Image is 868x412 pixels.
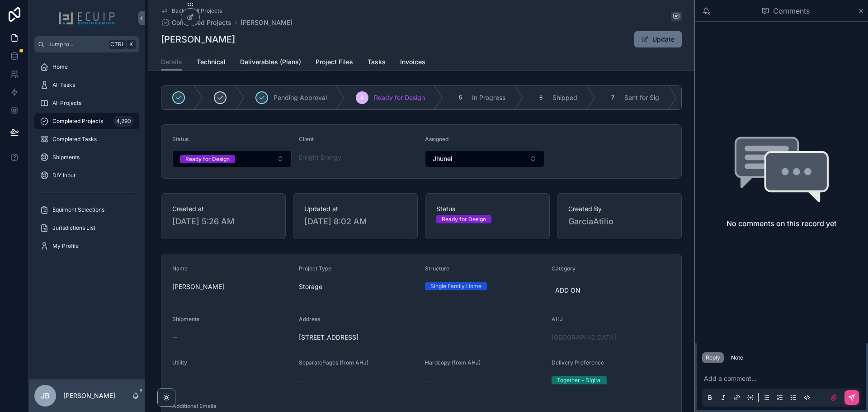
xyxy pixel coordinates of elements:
[425,359,481,366] span: Hardcopy (from AHJ)
[52,63,68,71] span: Home
[34,238,139,254] a: My Profile
[400,57,425,66] span: Invoices
[442,215,486,223] div: Ready for Design
[172,316,199,322] span: Shipments
[172,150,292,167] button: Select Button
[172,265,188,272] span: Name
[52,99,81,107] span: All Projects
[299,316,320,322] span: Address
[240,57,301,66] span: Deliverables (Plans)
[430,282,481,290] div: Single Family Home
[172,376,178,385] span: --
[172,136,189,142] span: Status
[161,54,182,71] a: Details
[425,150,544,167] button: Select Button
[360,94,364,101] span: 4
[52,81,75,89] span: All Tasks
[400,54,425,72] a: Invoices
[568,204,670,213] span: Created By
[557,376,602,384] div: Together - Digital
[568,215,670,228] span: GarciaAtilio
[52,136,97,143] span: Completed Tasks
[299,376,304,385] span: --
[299,359,368,366] span: SeparatePages (from AHJ)
[425,136,448,142] span: Assigned
[172,359,187,366] span: Utility
[172,7,222,14] span: Back to All Projects
[172,215,274,228] span: [DATE] 5:26 AM
[58,11,115,25] img: App logo
[459,94,462,101] span: 5
[240,54,301,72] a: Deliverables (Plans)
[299,136,314,142] span: Client
[472,93,505,102] span: In Progress
[316,57,353,66] span: Project Files
[433,154,453,163] span: Jhunel
[52,172,75,179] span: DIY Input
[52,206,104,213] span: Equiment Selections
[52,118,103,125] span: Completed Projects
[552,265,576,272] span: Category
[34,220,139,236] a: Jurisdictions List
[34,95,139,111] a: All Projects
[731,354,743,361] div: Note
[172,18,231,27] span: Completed Projects
[197,57,226,66] span: Technical
[368,57,386,66] span: Tasks
[109,40,126,49] span: Ctrl
[48,41,106,48] span: Jump to...
[127,41,135,48] span: K
[197,54,226,72] a: Technical
[425,265,449,272] span: Structure
[436,204,538,213] span: Status
[34,113,139,129] a: Completed Projects4,290
[539,94,542,101] span: 6
[552,93,577,102] span: Shipped
[172,282,292,291] span: [PERSON_NAME]
[29,52,145,266] div: scrollable content
[552,316,563,322] span: AHJ
[113,116,134,127] div: 4,290
[634,31,682,47] button: Update
[552,359,604,366] span: Delivery Preference
[274,93,327,102] span: Pending Approval
[624,93,659,102] span: Sent for Sig
[34,167,139,184] a: DIY Input
[52,154,80,161] span: Shipments
[41,390,50,401] span: JB
[172,333,178,342] span: --
[34,131,139,147] a: Completed Tasks
[241,18,292,27] a: [PERSON_NAME]
[172,403,216,409] span: Additional Emails
[299,153,341,162] a: Enlight Energy
[304,204,406,213] span: Updated at
[425,376,430,385] span: --
[611,94,614,101] span: 7
[299,265,331,272] span: Project Type
[374,93,425,102] span: Ready for Design
[34,77,139,93] a: All Tasks
[52,224,95,232] span: Jurisdictions List
[34,149,139,166] a: Shipments
[727,352,747,363] button: Note
[316,54,353,72] a: Project Files
[773,5,810,16] span: Comments
[34,36,139,52] button: Jump to...CtrlK
[555,286,580,295] span: ADD ON
[552,333,616,342] a: [GEOGRAPHIC_DATA]
[702,352,724,363] button: Reply
[161,7,222,14] a: Back to All Projects
[368,54,386,72] a: Tasks
[52,242,79,250] span: My Profile
[63,391,115,400] p: [PERSON_NAME]
[299,333,544,342] span: [STREET_ADDRESS]
[161,57,182,66] span: Details
[161,33,235,46] h1: [PERSON_NAME]
[34,59,139,75] a: Home
[172,204,274,213] span: Created at
[161,18,231,27] a: Completed Projects
[726,218,836,229] h2: No comments on this record yet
